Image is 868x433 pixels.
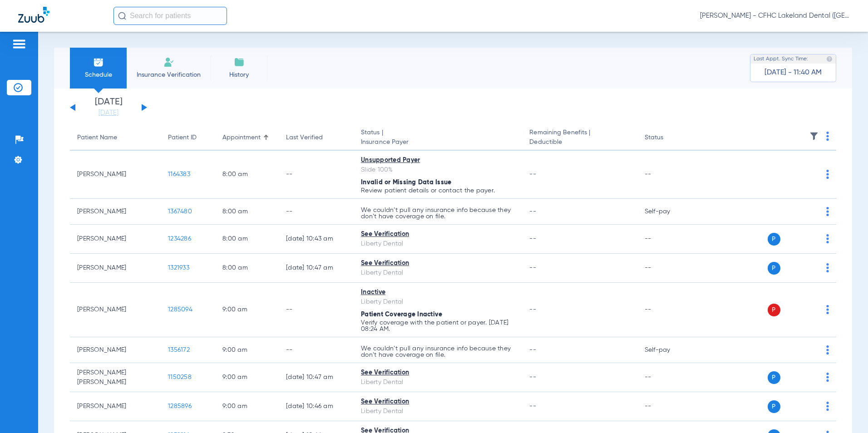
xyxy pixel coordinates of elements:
[168,171,190,177] span: 1164383
[286,133,323,143] div: Last Verified
[529,403,536,409] span: --
[215,225,279,254] td: 8:00 AM
[168,208,192,215] span: 1367480
[215,151,279,199] td: 8:00 AM
[113,7,227,25] input: Search for patients
[361,297,515,307] div: Liberty Dental
[637,392,699,421] td: --
[361,368,515,378] div: See Verification
[529,374,536,380] span: --
[361,179,451,186] span: Invalid or Missing Data Issue
[529,171,536,177] span: --
[361,378,515,387] div: Liberty Dental
[70,363,161,392] td: [PERSON_NAME] [PERSON_NAME]
[279,151,354,199] td: --
[279,225,354,254] td: [DATE] 10:43 AM
[217,70,261,79] span: History
[215,392,279,421] td: 9:00 AM
[637,254,699,283] td: --
[70,283,161,337] td: [PERSON_NAME]
[361,207,515,220] p: We couldn’t pull any insurance info because they don’t have coverage on file.
[361,230,515,239] div: See Verification
[826,345,829,354] img: group-dot-blue.svg
[361,320,515,332] p: Verify coverage with the patient or payer. [DATE] 08:24 AM.
[768,400,780,413] span: P
[361,187,515,194] p: Review patient details or contact the payer.
[826,56,833,62] img: last sync help info
[222,133,271,143] div: Appointment
[754,54,808,64] span: Last Appt. Sync Time:
[279,199,354,225] td: --
[168,133,197,143] div: Patient ID
[361,268,515,278] div: Liberty Dental
[637,283,699,337] td: --
[361,397,515,407] div: See Verification
[826,170,829,179] img: group-dot-blue.svg
[215,283,279,337] td: 9:00 AM
[361,259,515,268] div: See Verification
[77,133,153,143] div: Patient Name
[768,304,780,316] span: P
[215,337,279,363] td: 9:00 AM
[81,98,136,118] li: [DATE]
[361,407,515,416] div: Liberty Dental
[361,165,515,175] div: Slide 100%
[361,311,442,318] span: Patient Coverage Inactive
[168,403,192,409] span: 1285896
[222,133,261,143] div: Appointment
[168,133,208,143] div: Patient ID
[361,239,515,249] div: Liberty Dental
[826,234,829,243] img: group-dot-blue.svg
[637,363,699,392] td: --
[529,236,536,242] span: --
[234,57,245,68] img: History
[354,125,522,151] th: Status |
[77,70,120,79] span: Schedule
[77,133,117,143] div: Patient Name
[215,363,279,392] td: 9:00 AM
[12,39,26,49] img: hamburger-icon
[826,263,829,272] img: group-dot-blue.svg
[279,283,354,337] td: --
[768,233,780,246] span: P
[764,68,822,77] span: [DATE] - 11:40 AM
[826,305,829,314] img: group-dot-blue.svg
[700,11,850,20] span: [PERSON_NAME] - CFHC Lakeland Dental ([GEOGRAPHIC_DATA])
[522,125,637,151] th: Remaining Benefits |
[168,236,191,242] span: 1234286
[215,199,279,225] td: 8:00 AM
[215,254,279,283] td: 8:00 AM
[361,138,515,147] span: Insurance Payer
[93,57,104,68] img: Schedule
[163,57,174,68] img: Manual Insurance Verification
[279,337,354,363] td: --
[826,207,829,216] img: group-dot-blue.svg
[826,132,829,141] img: group-dot-blue.svg
[279,392,354,421] td: [DATE] 10:46 AM
[81,108,136,118] a: [DATE]
[637,337,699,363] td: Self-pay
[133,70,204,79] span: Insurance Verification
[70,254,161,283] td: [PERSON_NAME]
[70,337,161,363] td: [PERSON_NAME]
[637,199,699,225] td: Self-pay
[70,199,161,225] td: [PERSON_NAME]
[361,156,515,165] div: Unsupported Payer
[361,288,515,297] div: Inactive
[279,363,354,392] td: [DATE] 10:47 AM
[118,12,126,20] img: Search Icon
[18,7,49,23] img: Zuub Logo
[529,208,536,215] span: --
[286,133,346,143] div: Last Verified
[168,347,190,353] span: 1356172
[529,265,536,271] span: --
[168,265,189,271] span: 1321933
[529,138,630,147] span: Deductible
[168,306,192,313] span: 1285094
[823,389,868,433] iframe: Chat Widget
[168,374,192,380] span: 1150258
[768,262,780,275] span: P
[826,373,829,382] img: group-dot-blue.svg
[70,225,161,254] td: [PERSON_NAME]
